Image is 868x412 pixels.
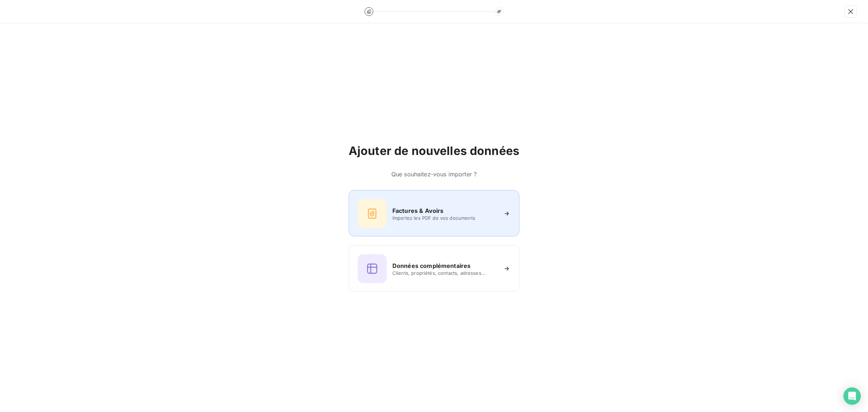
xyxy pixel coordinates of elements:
h6: Factures & Avoirs [392,206,444,215]
span: Importez les PDF de vos documents [392,215,497,221]
span: Clients, propriétés, contacts, adresses... [392,270,497,276]
h2: Ajouter de nouvelles données [349,144,519,158]
h6: Que souhaitez-vous importer ? [349,170,519,178]
h6: Données complémentaires [392,261,471,270]
div: Open Intercom Messenger [843,387,861,405]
